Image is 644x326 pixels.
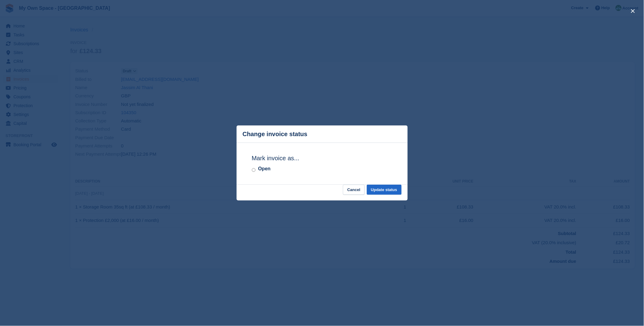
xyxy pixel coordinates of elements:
label: Open [258,165,270,172]
button: close [628,6,638,16]
h2: Mark invoice as... [252,154,392,163]
button: Update status [367,185,402,195]
button: Cancel [343,185,365,195]
p: Change invoice status [243,131,307,138]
